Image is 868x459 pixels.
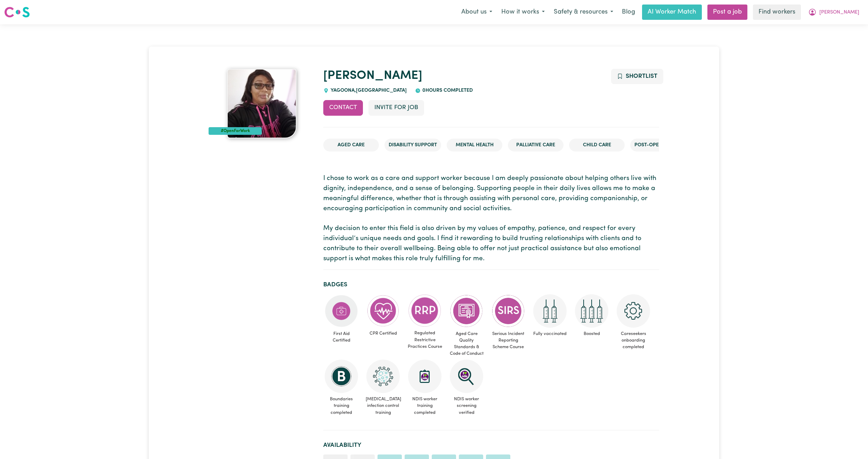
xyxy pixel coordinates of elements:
li: Disability Support [384,139,441,152]
a: AI Worker Match [642,5,702,20]
li: Post-operative care [630,139,692,152]
button: My Account [804,5,864,19]
span: [PERSON_NAME] [819,9,859,16]
span: Aged Care Quality Standards & Code of Conduct [448,328,485,360]
img: Margaret [227,69,297,138]
img: CS Academy: COVID-19 Infection Control Training course completed [366,360,400,393]
span: Boosted [574,328,610,340]
span: YAGOONA , [GEOGRAPHIC_DATA] [329,88,407,93]
span: Serious Incident Reporting Scheme Course [490,328,526,353]
a: Careseekers logo [4,4,30,20]
img: NDIS Worker Screening Verified [450,360,483,393]
img: CS Academy: Boundaries in care and support work course completed [325,360,358,393]
a: Post a job [707,5,747,20]
span: Regulated Restrictive Practices Course [407,327,443,353]
img: Care and support worker has completed CPR Certification [366,294,400,328]
h2: Availability [323,442,659,449]
img: CS Academy: Introduction to NDIS Worker Training course completed [408,360,441,393]
img: Careseekers logo [4,6,30,18]
span: First Aid Certified [323,328,359,346]
p: I chose to work as a care and support worker because I am deeply passionate about helping others ... [323,174,659,264]
span: 0 hours completed [421,88,473,93]
a: Find workers [753,5,801,20]
span: CPR Certified [365,327,401,339]
span: Boundaries training completed [323,393,359,419]
button: Safety & resources [549,5,618,19]
img: CS Academy: Careseekers Onboarding course completed [617,294,650,328]
img: CS Academy: Regulated Restrictive Practices course completed [408,294,441,327]
button: Add to shortlist [611,69,664,84]
img: CS Academy: Serious Incident Reporting Scheme course completed [492,294,525,328]
li: Palliative care [508,139,563,152]
a: Blog [618,5,639,20]
span: Fully vaccinated [532,328,568,340]
span: NDIS worker training completed [407,393,443,419]
li: Mental Health [447,139,502,152]
span: Careseekers onboarding completed [615,328,651,353]
img: Care and support worker has received 2 doses of COVID-19 vaccine [533,294,567,328]
button: About us [457,5,497,19]
li: Aged Care [323,139,379,152]
button: How it works [497,5,549,19]
div: #OpenForWork [209,127,262,135]
span: [MEDICAL_DATA] infection control training [365,393,401,419]
li: Child care [569,139,625,152]
span: NDIS worker screening verified [448,393,485,419]
button: Contact [323,100,363,115]
button: Invite for Job [368,100,424,115]
span: Shortlist [626,73,657,79]
a: [PERSON_NAME] [323,70,422,82]
a: Margaret's profile picture'#OpenForWork [209,69,315,138]
img: CS Academy: Aged Care Quality Standards & Code of Conduct course completed [450,294,483,328]
img: Care and support worker has completed First Aid Certification [325,294,358,328]
img: Care and support worker has received booster dose of COVID-19 vaccination [575,294,608,328]
h2: Badges [323,281,659,288]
